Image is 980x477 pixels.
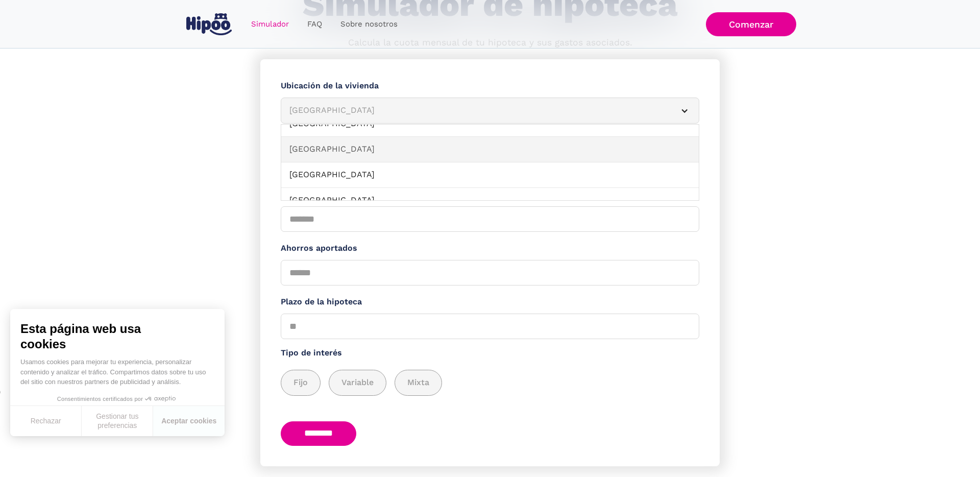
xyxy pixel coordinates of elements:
article: [GEOGRAPHIC_DATA] [281,98,699,124]
span: Fijo [293,376,308,389]
span: Variable [341,376,374,389]
a: [GEOGRAPHIC_DATA] [281,137,699,162]
label: Tipo de interés [281,347,699,360]
div: [GEOGRAPHIC_DATA] [289,104,666,117]
form: Simulador Form [260,59,720,466]
label: Ubicación de la vivienda [281,80,699,92]
a: [GEOGRAPHIC_DATA] [281,188,699,213]
span: Mixta [407,376,429,389]
nav: [GEOGRAPHIC_DATA] [281,124,699,201]
label: Ahorros aportados [281,242,699,255]
a: Sobre nosotros [331,14,407,34]
a: Comenzar [706,12,796,36]
a: home [184,9,234,39]
a: Simulador [242,14,298,34]
label: Plazo de la hipoteca [281,296,699,308]
a: [GEOGRAPHIC_DATA] [281,162,699,188]
a: FAQ [298,14,331,34]
div: add_description_here [281,370,699,396]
